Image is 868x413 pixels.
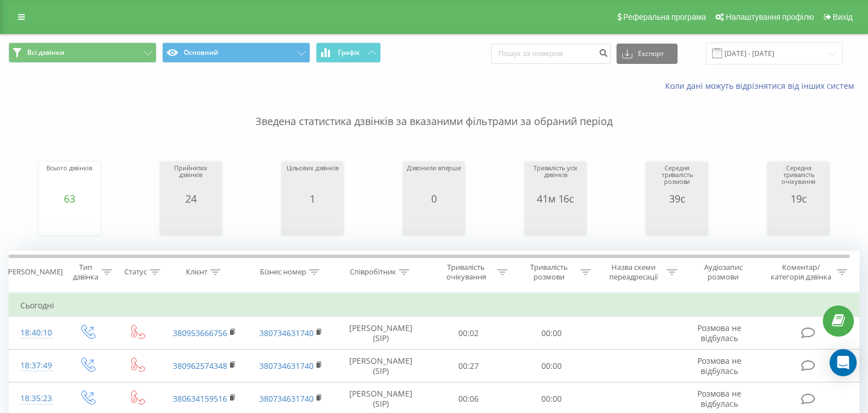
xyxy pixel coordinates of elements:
[649,165,705,193] div: Середня тривалість розмови
[287,193,338,204] div: 1
[27,48,64,57] span: Всі дзвінки
[768,263,834,282] div: Коментар/категорія дзвінка
[407,165,461,193] div: Дзвонили вперше
[20,355,51,377] div: 18:37:49
[350,268,396,277] div: Співробітник
[527,165,584,193] div: Тривалість усіх дзвінків
[407,193,461,204] div: 0
[173,393,227,404] a: 380634159516
[163,165,219,193] div: Прийнятих дзвінків
[617,44,678,64] button: Експорт
[259,393,314,404] a: 380734631740
[690,263,757,282] div: Аудіозапис розмови
[173,360,227,371] a: 380962574348
[8,42,157,63] button: Всі дзвінки
[20,388,51,410] div: 18:35:23
[259,328,314,338] a: 380734631740
[770,165,827,193] div: Середня тривалість очікування
[173,328,227,338] a: 380953666756
[9,294,860,317] td: Сьогодні
[649,193,705,204] div: 39с
[770,193,827,204] div: 19с
[316,42,381,63] button: Графік
[334,350,427,382] td: [PERSON_NAME] (SIP)
[46,193,92,204] div: 63
[72,263,99,282] div: Тип дзвінка
[6,268,63,277] div: [PERSON_NAME]
[604,263,664,282] div: Назва схеми переадресації
[510,317,593,350] td: 00:00
[665,80,860,91] a: Коли дані можуть відрізнятися вiд інших систем
[338,49,360,57] span: Графік
[163,193,219,204] div: 24
[491,44,611,64] input: Пошук за номером
[520,263,578,282] div: Тривалість розмови
[8,92,860,129] p: Зведена статистика дзвінків за вказаними фільтрами за обраний період
[20,322,51,344] div: 18:40:10
[697,388,741,409] span: Розмова не відбулась
[259,360,314,371] a: 380734631740
[833,12,853,21] span: Вихід
[162,42,310,63] button: Основний
[186,268,207,277] div: Клієнт
[260,268,306,277] div: Бізнес номер
[124,268,147,277] div: Статус
[427,350,510,382] td: 00:27
[623,12,706,21] span: Реферальна програма
[830,349,857,376] div: Open Intercom Messenger
[334,317,427,350] td: [PERSON_NAME] (SIP)
[527,193,584,204] div: 41м 16с
[726,12,814,21] span: Налаштування профілю
[697,355,741,376] span: Розмова не відбулась
[287,165,338,193] div: Цільових дзвінків
[427,317,510,350] td: 00:02
[697,322,741,343] span: Розмова не відбулась
[46,165,92,193] div: Всього дзвінків
[510,350,593,382] td: 00:00
[437,263,494,282] div: Тривалість очікування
